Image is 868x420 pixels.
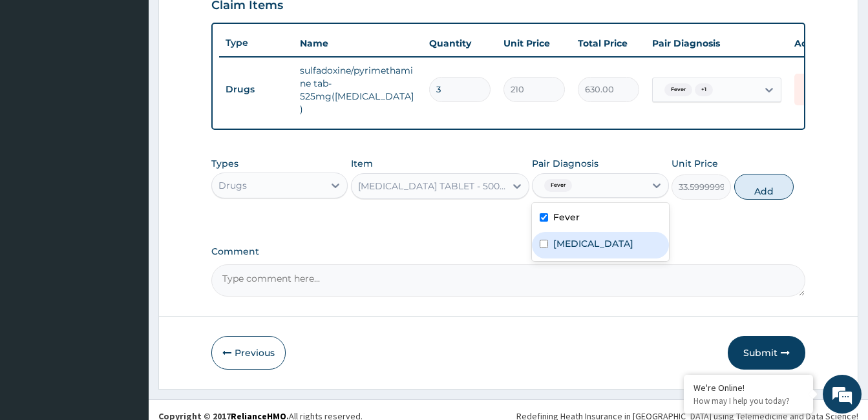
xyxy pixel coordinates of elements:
button: Add [734,174,794,200]
label: Pair Diagnosis [532,157,598,170]
td: sulfadoxine/pyrimethamine tab- 525mg([MEDICAL_DATA]) [293,58,423,122]
th: Name [293,30,423,56]
button: Previous [211,336,286,370]
span: We're online! [75,127,178,258]
th: Pair Diagnosis [646,30,788,56]
label: Item [351,157,373,170]
div: [MEDICAL_DATA] TABLET - 500MG [358,180,507,193]
span: Fever [544,179,572,192]
p: How may I help you today? [693,395,803,406]
button: Submit [728,336,805,370]
span: Fever [664,83,692,96]
th: Unit Price [497,30,571,56]
label: Types [211,158,238,169]
th: Actions [788,30,852,56]
div: Chat with us now [67,72,217,89]
label: Fever [553,211,580,224]
div: Minimize live chat window [212,6,243,37]
td: Drugs [219,78,293,101]
textarea: Type your message and hit 'Enter' [6,282,246,327]
label: [MEDICAL_DATA] [553,237,633,250]
th: Type [219,31,293,55]
label: Unit Price [672,157,718,170]
label: Comment [211,246,805,257]
th: Total Price [571,30,646,56]
th: Quantity [423,30,497,56]
div: We're Online! [693,382,803,394]
span: + 1 [695,83,713,96]
div: Drugs [218,179,247,192]
img: d_794563401_company_1708531726252_794563401 [24,65,52,97]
